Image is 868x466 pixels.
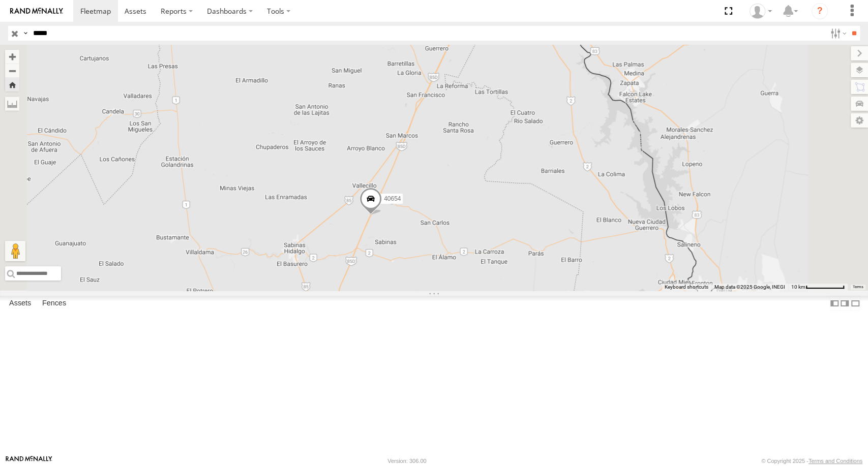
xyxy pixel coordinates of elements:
[5,241,25,261] button: Drag Pegman onto the map to open Street View
[853,285,863,289] a: Terms (opens in new tab)
[809,458,862,464] a: Terms and Conditions
[761,458,862,464] div: © Copyright 2025 -
[5,50,19,64] button: Zoom in
[746,4,775,19] div: Juan Oropeza
[714,284,785,290] span: Map data ©2025 Google, INEGI
[37,296,71,310] label: Fences
[829,296,840,310] label: Dock Summary Table to the Left
[5,97,19,111] label: Measure
[788,284,848,291] button: Map Scale: 10 km per 73 pixels
[5,64,19,78] button: Zoom out
[10,8,63,15] img: rand-logo.svg
[4,296,36,310] label: Assets
[21,26,29,41] label: Search Query
[826,26,848,41] label: Search Filter Options
[791,284,805,290] span: 10 km
[383,195,400,202] span: 40654
[387,458,426,464] div: Version: 306.00
[665,284,708,291] button: Keyboard shortcuts
[851,113,868,128] label: Map Settings
[6,456,52,466] a: Visit our Website
[840,296,850,310] label: Dock Summary Table to the Right
[812,3,828,19] i: ?
[5,78,19,91] button: Zoom Home
[850,296,860,310] label: Hide Summary Table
